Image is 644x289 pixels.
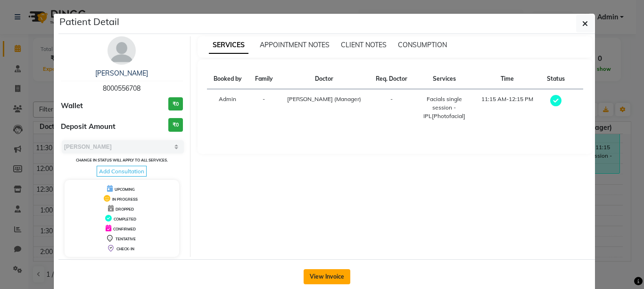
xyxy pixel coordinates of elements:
span: TENTATIVE [116,237,136,241]
span: CLIENT NOTES [341,41,387,49]
th: Services [414,69,474,89]
span: APPOINTMENT NOTES [260,41,330,49]
a: [PERSON_NAME] [95,69,148,77]
span: CHECK-IN [116,246,134,251]
td: - [248,89,279,127]
span: COMPLETED [114,217,136,221]
th: Family [248,69,279,89]
span: CONSUMPTION [398,41,447,49]
span: 8000556708 [103,84,140,93]
h3: ₹0 [168,97,183,111]
span: [PERSON_NAME] (Manager) [287,95,361,102]
div: Facials single session - IPL[Photofacial] [420,95,468,120]
th: Status [540,69,571,89]
img: avatar [107,36,136,65]
button: View Invoice [304,269,350,284]
h5: Patient Detail [59,15,119,29]
span: Wallet [61,101,83,111]
th: Req. Doctor [369,69,414,89]
span: IN PROGRESS [112,197,138,202]
span: CONFIRMED [113,227,136,231]
h3: ₹0 [168,118,183,132]
span: SERVICES [209,37,248,54]
small: Change in status will apply to all services. [76,158,168,162]
span: DROPPED [116,207,134,212]
th: Booked by [207,69,248,89]
th: Time [474,69,540,89]
td: - [369,89,414,127]
span: UPCOMING [115,187,135,192]
td: 11:15 AM-12:15 PM [474,89,540,127]
th: Doctor [279,69,369,89]
span: Add Consultation [97,166,147,177]
td: Admin [207,89,248,127]
span: Deposit Amount [61,121,116,132]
